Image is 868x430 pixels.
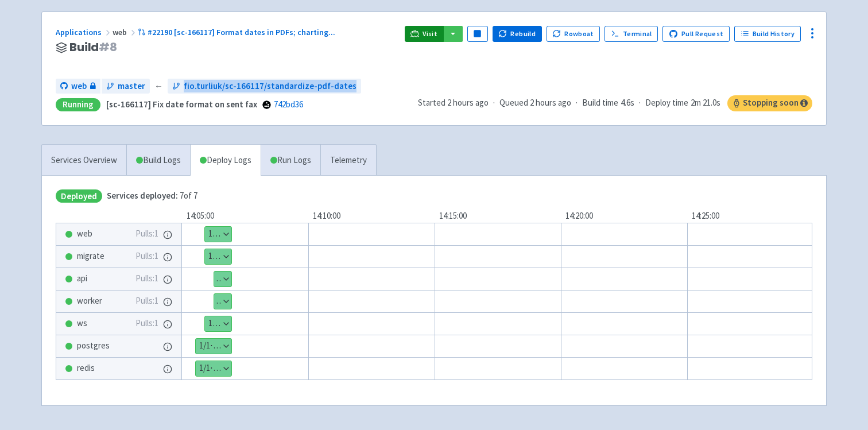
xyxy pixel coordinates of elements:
[107,189,197,203] span: 7 of 7
[69,41,117,54] span: Build
[77,317,87,330] span: ws
[645,96,688,110] span: Deploy time
[77,339,110,352] span: postgres
[274,99,303,110] a: 742bd36
[135,272,158,285] span: Pulls: 1
[662,26,730,42] a: Pull Request
[405,26,444,42] a: Visit
[135,317,158,330] span: Pulls: 1
[77,295,102,308] span: worker
[561,210,687,223] div: 14:20:00
[102,79,150,94] a: master
[168,79,361,94] a: fio.turliuk/sc-166117/standardize-pdf-dates
[107,190,178,201] span: Services deployed:
[435,210,561,223] div: 14:15:00
[77,250,104,263] span: migrate
[530,97,571,108] time: 2 hours ago
[106,99,257,110] strong: [sc-166117] Fix date format on sent fax
[138,27,337,37] a: #22190 [sc-166117] Format dates in PDFs; charting...
[56,79,100,94] a: web
[113,27,138,37] span: web
[118,80,145,93] span: master
[691,96,720,110] span: 2m 21.0s
[56,189,102,203] span: Deployed
[467,26,488,42] button: Pause
[261,145,320,176] a: Run Logs
[499,97,571,108] span: Queued
[308,210,435,223] div: 14:10:00
[77,272,87,285] span: api
[77,362,95,375] span: redis
[604,26,658,42] a: Terminal
[447,97,489,108] time: 2 hours ago
[56,27,113,37] a: Applications
[418,97,489,108] span: Started
[135,250,158,263] span: Pulls: 1
[154,80,163,93] span: ←
[77,227,92,241] span: web
[135,227,158,241] span: Pulls: 1
[42,145,126,176] a: Services Overview
[71,80,87,93] span: web
[582,96,618,110] span: Build time
[148,27,335,37] span: #22190 [sc-166117] Format dates in PDFs; charting ...
[727,95,812,111] span: Stopping soon
[418,95,812,111] div: · · ·
[621,96,634,110] span: 4.6s
[547,26,600,42] button: Rowboat
[182,210,308,223] div: 14:05:00
[423,29,437,38] span: Visit
[687,210,813,223] div: 14:25:00
[127,145,190,176] a: Build Logs
[99,39,117,55] span: # 8
[320,145,376,176] a: Telemetry
[734,26,801,42] a: Build History
[184,80,356,93] span: fio.turliuk/sc-166117/standardize-pdf-dates
[190,145,261,176] a: Deploy Logs
[135,295,158,308] span: Pulls: 1
[493,26,542,42] button: Rebuild
[56,98,100,111] div: Running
